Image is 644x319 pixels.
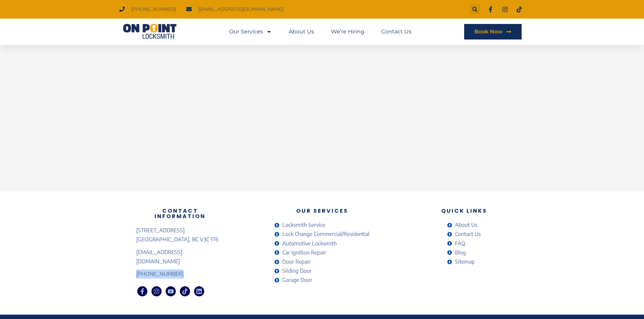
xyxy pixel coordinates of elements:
[136,269,224,278] a: [PHONE_NUMBER]
[275,257,369,266] a: Door Repair
[231,208,413,214] h3: Our Services
[275,230,369,239] a: Lock Change Commercial/Residential
[136,269,184,278] span: [PHONE_NUMBER]
[275,248,369,257] a: Car Ignition Repair
[464,24,522,39] a: Book Now
[136,208,224,219] h3: Contact Information
[447,220,481,230] a: About Us
[136,248,224,266] a: [EMAIL_ADDRESS][DOMAIN_NAME]
[420,208,508,214] h3: Quick Links
[281,239,337,248] span: Automotive Locksmith
[229,24,411,39] nav: Menu
[453,230,481,239] span: Contact Us
[281,266,312,275] span: Sliding Door
[470,4,480,15] div: Search
[447,248,481,257] a: Blog
[275,266,369,275] a: Sliding Door
[281,275,312,285] span: Garage Door
[474,29,503,34] span: Book Now
[281,230,369,239] span: Lock Change Commercial/Residential
[281,220,325,230] span: Locksmith Service
[136,226,218,244] span: [STREET_ADDRESS] [GEOGRAPHIC_DATA], BC V3C 1T6
[453,257,475,266] span: Sitemap
[447,257,481,266] a: Sitemap
[381,24,411,39] a: Contact Us
[136,226,224,244] a: [STREET_ADDRESS][GEOGRAPHIC_DATA], BC V3C 1T6
[453,220,477,230] span: About Us
[453,239,466,248] span: FAQ
[281,248,326,257] span: Car Ignition Repair
[447,239,481,248] a: FAQ
[331,24,364,39] a: We’re Hiring
[281,257,311,266] span: Door Repair
[129,5,176,14] span: [PHONE_NUMBER]
[453,248,466,257] span: Blog
[275,239,369,248] a: Automotive Locksmith
[196,5,283,14] span: [EMAIL_ADDRESS][DOMAIN_NAME]
[289,24,314,39] a: About Us
[229,24,272,39] a: Our Services
[275,220,369,230] a: Locksmith Service
[447,230,481,239] a: Contact Us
